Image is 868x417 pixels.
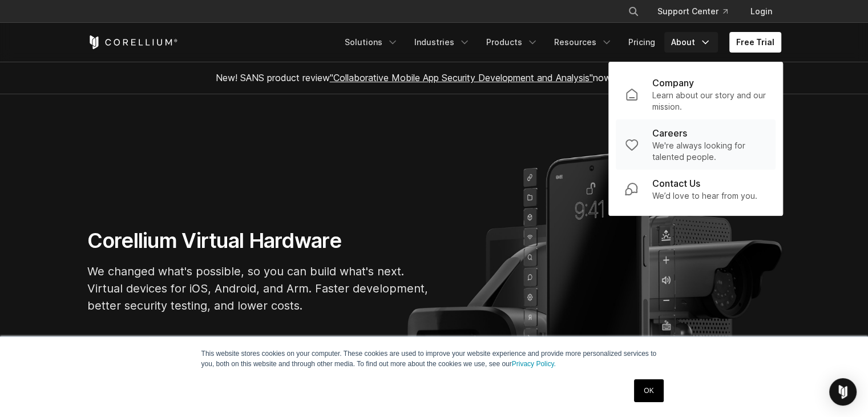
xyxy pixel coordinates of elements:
[652,76,694,90] p: Company
[87,228,430,254] h1: Corellium Virtual Hardware
[652,190,757,202] p: We’d love to hear from you.
[621,32,662,53] a: Pricing
[648,1,737,22] a: Support Center
[201,348,667,369] p: This website stores cookies on your computer. These cookies are used to improve your website expe...
[652,140,766,163] p: We're always looking for talented people.
[547,32,619,53] a: Resources
[664,32,718,53] a: About
[652,177,700,190] p: Contact Us
[614,1,781,22] div: Navigation Menu
[87,263,430,314] p: We changed what's possible, so you can build what's next. Virtual devices for iOS, Android, and A...
[741,1,781,22] a: Login
[512,360,556,368] a: Privacy Policy.
[407,32,477,53] a: Industries
[216,72,653,83] span: New! SANS product review now available.
[829,378,857,406] div: Open Intercom Messenger
[616,119,776,170] a: Careers We're always looking for talented people.
[87,35,178,49] a: Corellium Home
[729,32,781,53] a: Free Trial
[634,379,663,402] a: OK
[330,72,593,83] a: "Collaborative Mobile App Security Development and Analysis"
[623,1,644,22] button: Search
[652,126,687,140] p: Careers
[616,170,776,209] a: Contact Us We’d love to hear from you.
[479,32,545,53] a: Products
[652,90,766,113] p: Learn about our story and our mission.
[616,69,776,119] a: Company Learn about our story and our mission.
[338,32,405,53] a: Solutions
[338,32,781,53] div: Navigation Menu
